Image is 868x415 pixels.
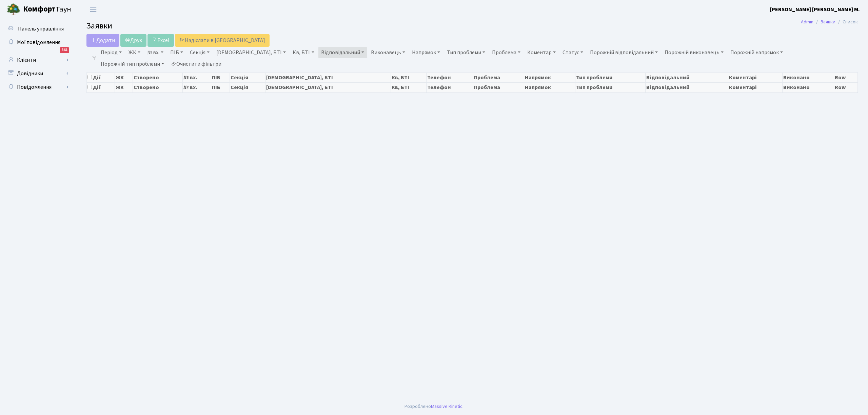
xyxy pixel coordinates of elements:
[3,67,71,80] a: Довідники
[473,82,524,92] th: Проблема
[86,20,112,32] span: Заявки
[126,47,143,58] a: ЖК
[23,4,71,15] span: Таун
[133,82,182,92] th: Створено
[782,82,834,92] th: Виконано
[3,36,71,49] a: Мої повідомлення841
[7,3,20,16] img: logo.png
[60,47,69,53] div: 841
[98,47,124,58] a: Період
[524,82,575,92] th: Напрямок
[646,82,728,92] th: Відповідальний
[821,18,835,25] a: Заявки
[575,82,645,92] th: Тип проблеми
[187,47,212,58] a: Секція
[3,22,71,36] a: Панель управління
[87,82,115,92] th: Дії
[211,72,230,82] th: ПІБ
[835,18,858,26] li: Список
[770,5,860,14] a: [PERSON_NAME] [PERSON_NAME] М.
[318,47,367,58] a: Відповідальний
[144,47,166,58] a: № вх.
[801,18,813,25] a: Admin
[91,37,115,44] span: Додати
[834,82,858,92] th: Row
[290,47,317,58] a: Кв, БТІ
[182,72,211,82] th: № вх.
[115,72,133,82] th: ЖК
[646,72,728,82] th: Відповідальний
[444,47,488,58] a: Тип проблеми
[214,47,289,58] a: [DEMOGRAPHIC_DATA], БТІ
[265,82,391,92] th: [DEMOGRAPHIC_DATA], БТІ
[3,53,71,67] a: Клієнти
[147,34,174,47] a: Excel
[662,47,726,58] a: Порожній виконавець
[782,72,834,82] th: Виконано
[230,72,265,82] th: Секція
[489,47,523,58] a: Проблема
[728,47,786,58] a: Порожній напрямок
[525,47,558,58] a: Коментар
[182,82,211,92] th: № вх.
[575,72,645,82] th: Тип проблеми
[834,72,858,82] th: Row
[230,82,265,92] th: Секція
[391,72,427,82] th: Кв, БТІ
[728,72,783,82] th: Коментарі
[167,47,186,58] a: ПІБ
[265,72,391,82] th: [DEMOGRAPHIC_DATA], БТІ
[175,34,270,47] a: Надіслати в [GEOGRAPHIC_DATA]
[368,47,408,58] a: Виконавець
[87,72,115,82] th: Дії
[120,34,146,47] a: Друк
[560,47,586,58] a: Статус
[85,4,102,15] button: Переключити навігацію
[23,4,56,15] b: Комфорт
[168,58,224,70] a: Очистити фільтри
[115,82,133,92] th: ЖК
[728,82,783,92] th: Коментарі
[431,403,462,410] a: Massive Kinetic
[86,34,119,47] a: Додати
[405,403,463,410] div: Розроблено .
[524,72,575,82] th: Напрямок
[17,39,60,46] span: Мої повідомлення
[391,82,427,92] th: Кв, БТІ
[133,72,182,82] th: Створено
[409,47,443,58] a: Напрямок
[3,80,71,94] a: Повідомлення
[98,58,167,70] a: Порожній тип проблеми
[791,15,868,29] nav: breadcrumb
[18,25,64,33] span: Панель управління
[427,82,473,92] th: Телефон
[587,47,660,58] a: Порожній відповідальний
[211,82,230,92] th: ПІБ
[427,72,473,82] th: Телефон
[473,72,524,82] th: Проблема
